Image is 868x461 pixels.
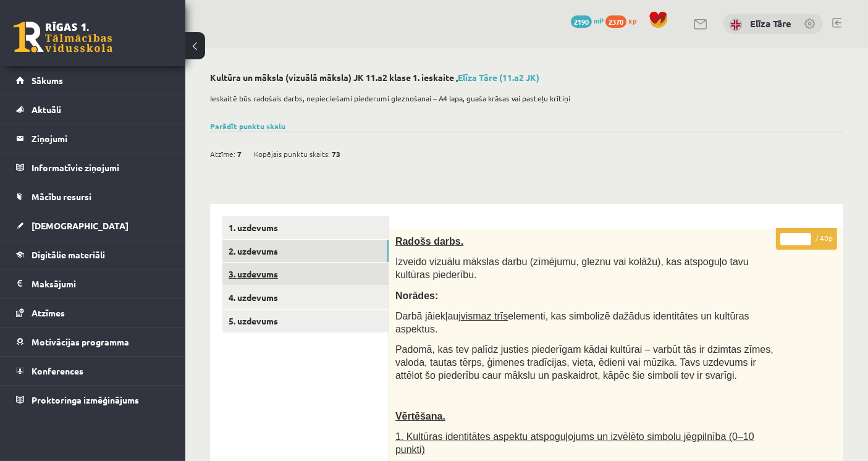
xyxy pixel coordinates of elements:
[776,228,837,250] p: / 40p
[32,124,170,153] legend: Ziņojumi
[32,153,170,182] legend: Informatīvie ziņojumi
[222,240,389,263] a: 2. uzdevums
[210,145,235,163] span: Atzīme:
[32,104,61,115] span: Aktuāli
[16,328,170,356] a: Motivācijas programma
[461,311,508,321] u: vismaz trīs
[32,249,105,260] span: Digitālie materiāli
[332,145,340,163] span: 73
[32,75,63,86] span: Sākums
[12,12,428,25] body: Editor, wiswyg-editor-user-answer-47433776625520
[395,311,749,334] span: Darbā jāiekļauj elementi, kas simbolizē dažādus identitātes un kultūras aspektus.
[32,220,129,231] span: [DEMOGRAPHIC_DATA]
[458,72,539,83] a: Elīza Tāre (11.a2 JK)
[32,394,139,405] span: Proktoringa izmēģinājums
[222,286,389,309] a: 4. uzdevums
[16,211,170,240] a: [DEMOGRAPHIC_DATA]
[32,191,91,202] span: Mācību resursi
[594,15,604,25] span: mP
[605,15,626,28] span: 2370
[32,307,65,318] span: Atzīmes
[16,124,170,153] a: Ziņojumi
[210,72,843,83] h2: Kultūra un māksla (vizuālā māksla) JK 11.a2 klase 1. ieskaite ,
[750,17,791,30] a: Elīza Tāre
[571,15,592,28] span: 2190
[14,22,112,53] a: Rīgas 1. Tālmācības vidusskola
[254,145,330,163] span: Kopējais punktu skaits:
[237,145,242,163] span: 7
[210,121,285,131] a: Parādīt punktu skalu
[222,310,389,332] a: 5. uzdevums
[395,431,754,455] span: 1. Kultūras identitātes aspektu atspoguļojums un izvēlēto simbolu jēgpilnība (0–10 punkti)
[395,344,773,380] span: Padomā, kas tev palīdz justies piederīgam kādai kultūrai – varbūt tās ir dzimtas zīmes, valoda, t...
[16,153,170,182] a: Informatīvie ziņojumi
[16,95,170,124] a: Aktuāli
[16,66,170,95] a: Sākums
[571,15,604,25] a: 2190 mP
[16,298,170,327] a: Atzīmes
[395,256,749,280] span: Izveido vizuālu mākslas darbu (zīmējumu, gleznu vai kolāžu), kas atspoguļo tavu kultūras piederību.
[222,263,389,285] a: 3. uzdevums
[395,290,438,301] span: Norādes:
[16,240,170,269] a: Digitālie materiāli
[730,19,742,31] img: Elīza Tāre
[32,269,170,298] legend: Maksājumi
[32,336,129,347] span: Motivācijas programma
[628,15,636,25] span: xp
[222,216,389,239] a: 1. uzdevums
[32,365,83,376] span: Konferences
[16,386,170,414] a: Proktoringa izmēģinājums
[210,93,837,104] p: Ieskaitē būs radošais darbs, nepieciešami piederumi gleznošanai – A4 lapa, guaša krāsas vai paste...
[395,411,445,421] span: Vērtēšana.
[605,15,643,25] a: 2370 xp
[16,269,170,298] a: Maksājumi
[16,182,170,211] a: Mācību resursi
[16,357,170,385] a: Konferences
[395,236,463,247] span: Radošs darbs.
